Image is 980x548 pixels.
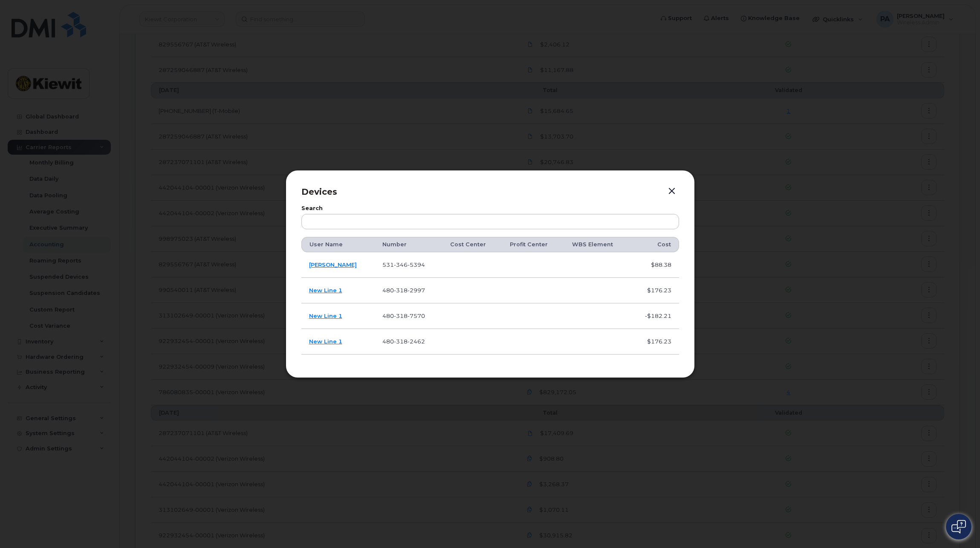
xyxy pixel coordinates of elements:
[301,186,679,198] p: Devices
[630,278,679,303] td: $176.23
[408,261,425,268] span: 5394
[394,338,408,345] span: 318
[309,287,342,294] a: New Line 1
[502,237,564,252] th: Profit Center
[630,237,679,252] th: Cost
[394,312,408,319] span: 318
[951,520,966,534] img: Open chat
[630,252,679,278] td: $88.38
[408,312,425,319] span: 7570
[309,338,342,345] a: New Line 1
[564,237,630,252] th: WBS Element
[394,287,408,294] span: 318
[630,329,679,355] td: $176.23
[382,312,425,319] span: 480
[301,206,679,211] label: Search
[301,237,375,252] th: User Name
[408,287,425,294] span: 2997
[382,287,425,294] span: 480
[375,237,442,252] th: Number
[630,303,679,329] td: -$182.21
[382,261,425,268] span: 531
[394,261,408,268] span: 346
[382,338,425,345] span: 480
[309,312,342,319] a: New Line 1
[309,261,357,268] a: [PERSON_NAME]
[408,338,425,345] span: 2462
[442,237,502,252] th: Cost Center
